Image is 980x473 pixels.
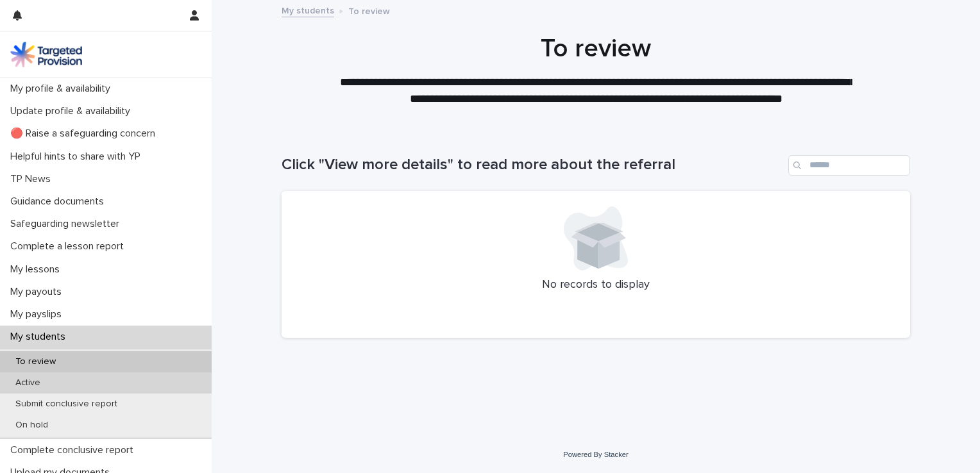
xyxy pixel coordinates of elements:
p: To review [348,3,390,17]
a: Powered By Stacker [563,451,628,458]
p: Active [5,378,51,388]
p: Guidance documents [5,195,114,208]
p: My payouts [5,286,72,298]
img: M5nRWzHhSzIhMunXDL62 [10,42,82,67]
p: Submit conclusive report [5,399,128,410]
p: To review [5,356,66,367]
p: On hold [5,420,58,431]
p: Complete a lesson report [5,240,134,253]
p: My lessons [5,263,70,276]
a: My students [282,3,334,17]
p: Safeguarding newsletter [5,218,130,230]
p: 🔴 Raise a safeguarding concern [5,128,165,140]
p: TP News [5,173,61,185]
h1: To review [282,33,910,64]
p: No records to display [297,278,895,292]
p: Complete conclusive report [5,444,144,456]
input: Search [788,155,910,176]
h1: Click "View more details" to read more about the referral [282,156,783,174]
p: Helpful hints to share with YP [5,151,151,163]
p: My payslips [5,308,72,320]
p: My profile & availability [5,83,121,95]
p: Update profile & availability [5,105,140,117]
p: My students [5,331,76,343]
